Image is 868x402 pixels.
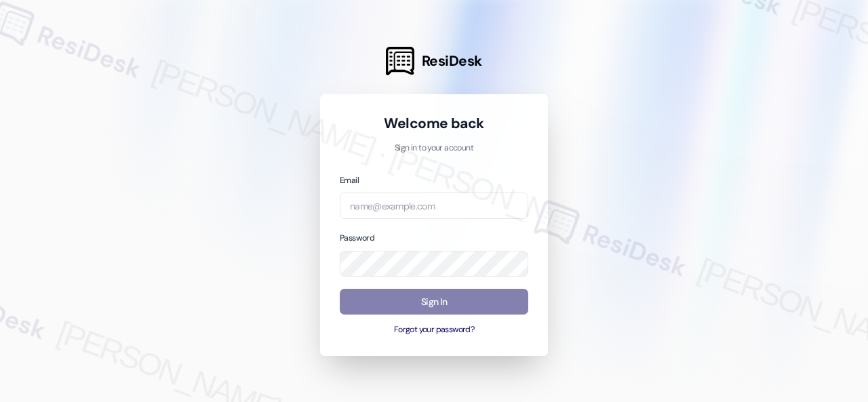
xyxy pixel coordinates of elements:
img: ResiDesk Logo [386,47,414,75]
h1: Welcome back [340,114,528,133]
input: name@example.com [340,193,528,219]
button: Sign In [340,289,528,315]
label: Email [340,175,359,186]
label: Password [340,233,374,243]
p: Sign in to your account [340,142,528,155]
span: ResiDesk [422,52,482,71]
button: Forgot your password? [340,324,528,336]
